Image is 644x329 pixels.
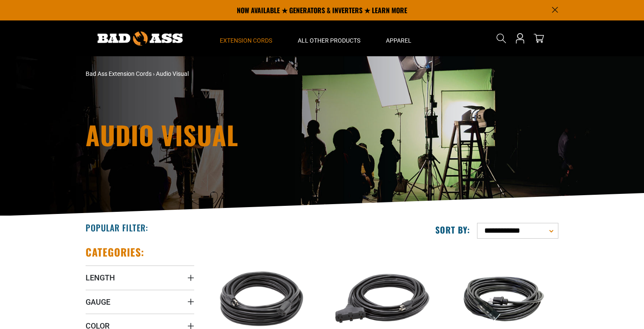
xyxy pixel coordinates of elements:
[207,20,285,56] summary: Extension Cords
[285,20,373,56] summary: All Other Products
[86,273,115,283] span: Length
[98,32,183,46] img: Bad Ass Extension Cords
[86,222,148,233] h2: Popular Filter:
[386,37,411,44] span: Apparel
[156,70,189,77] span: Audio Visual
[86,266,194,289] summary: Length
[86,290,194,314] summary: Gauge
[86,122,397,147] h1: Audio Visual
[153,70,155,77] span: ›
[298,37,360,44] span: All Other Products
[86,297,110,307] span: Gauge
[86,245,144,259] h2: Categories:
[86,70,152,77] a: Bad Ass Extension Cords
[435,224,470,235] label: Sort by:
[220,37,272,44] span: Extension Cords
[373,20,424,56] summary: Apparel
[494,32,508,45] summary: Search
[86,69,397,78] nav: breadcrumbs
